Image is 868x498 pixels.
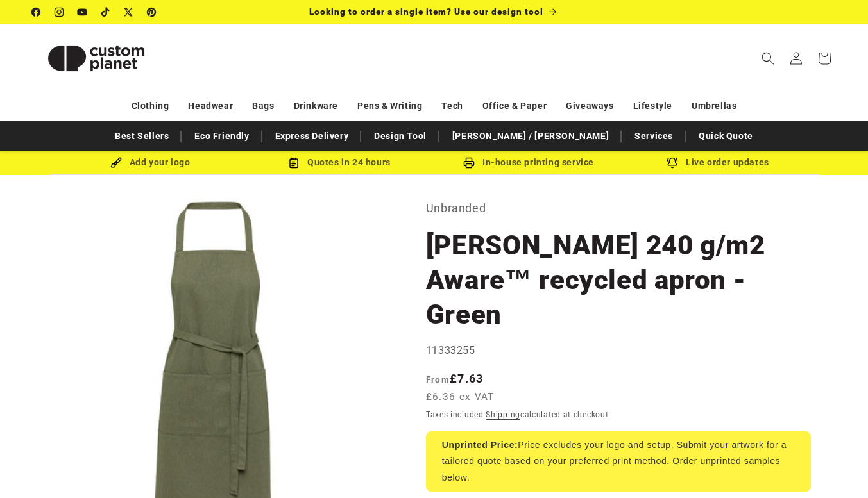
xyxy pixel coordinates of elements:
a: Clothing [132,95,169,117]
a: Drinkware [294,95,338,117]
a: Express Delivery [269,125,355,147]
a: Eco Friendly [188,125,255,147]
a: [PERSON_NAME] / [PERSON_NAME] [446,125,615,147]
div: Add your logo [56,154,245,170]
a: Pens & Writing [357,95,422,117]
span: £6.36 ex VAT [426,390,495,404]
a: Shipping [486,410,520,419]
a: Office & Paper [482,95,547,117]
strong: £7.63 [426,372,484,385]
div: Taxes included. calculated at checkout. [426,408,811,421]
img: Brush Icon [110,157,122,169]
a: Giveaways [566,95,613,117]
a: Lifestyle [633,95,672,117]
a: Best Sellers [108,125,175,147]
span: 11333255 [426,344,475,356]
img: Custom Planet [32,29,160,87]
span: Looking to order a single item? Use our design tool [309,6,543,17]
h1: [PERSON_NAME] 240 g/m2 Aware™ recycled apron - Green [426,228,811,332]
a: Quick Quote [692,125,760,147]
a: Headwear [188,95,233,117]
img: Order Updates Icon [288,157,300,169]
a: Bags [252,95,274,117]
a: Custom Planet [28,24,166,92]
a: Services [628,125,679,147]
div: In-house printing service [434,154,624,170]
div: Quotes in 24 hours [245,154,434,170]
div: Live order updates [624,154,813,170]
img: In-house printing [463,157,475,169]
p: Unbranded [426,198,811,219]
a: Design Tool [368,125,433,147]
summary: Search [754,44,782,72]
span: From [426,374,450,385]
img: Order updates [667,157,678,169]
strong: Unprinted Price: [442,440,518,450]
div: Price excludes your logo and setup. Submit your artwork for a tailored quote based on your prefer... [426,431,811,492]
a: Umbrellas [692,95,736,117]
a: Tech [441,95,463,117]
